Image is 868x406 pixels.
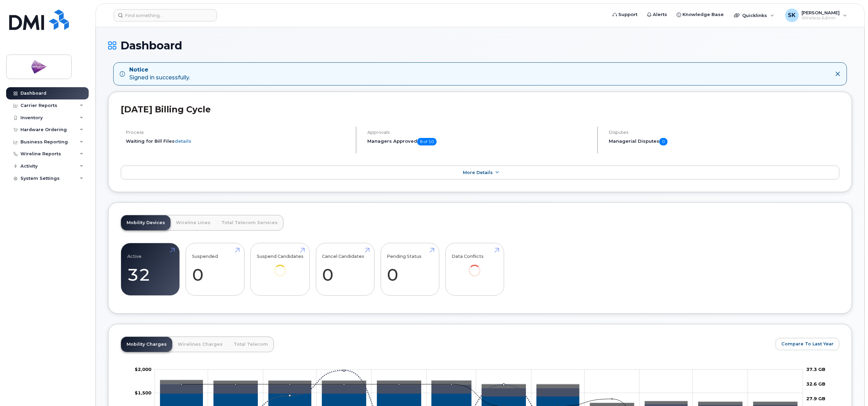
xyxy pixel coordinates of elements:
tspan: 32.6 GB [806,381,825,387]
h5: Managerial Disputes [609,138,839,145]
a: details [175,138,191,144]
a: Mobility Devices [121,215,171,230]
g: GST [160,380,797,406]
h4: Process [126,130,350,135]
tspan: 37.3 GB [806,366,825,372]
a: Suspend Candidates [257,247,304,286]
div: Signed in successfully. [129,66,190,82]
a: Pending Status 0 [387,247,433,292]
a: Wireline Lines [171,215,216,230]
tspan: 27.9 GB [806,396,825,401]
span: More Details [463,170,493,175]
strong: Notice [129,66,190,74]
a: Active 32 [127,247,173,292]
a: Data Conflicts [452,247,498,286]
h4: Approvals [367,130,591,135]
span: 0 [659,138,667,145]
a: Cancel Candidates 0 [322,247,368,292]
h1: Dashboard [108,40,852,51]
a: Total Telecom Services [216,215,283,230]
button: Compare To Last Year [776,338,839,350]
h2: [DATE] Billing Cycle [121,104,839,114]
a: Suspended 0 [192,247,238,292]
g: $0 [135,366,151,372]
span: Compare To Last Year [781,341,834,347]
h4: Disputes [609,130,839,135]
span: 8 of 10 [417,138,437,145]
a: Wirelines Charges [172,337,228,352]
g: $0 [135,390,151,395]
tspan: $1,500 [135,390,151,395]
h5: Managers Approved [367,138,591,145]
a: Total Telecom [228,337,274,352]
li: Waiting for Bill Files [126,138,350,144]
tspan: $2,000 [135,366,151,372]
a: Mobility Charges [121,337,172,352]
